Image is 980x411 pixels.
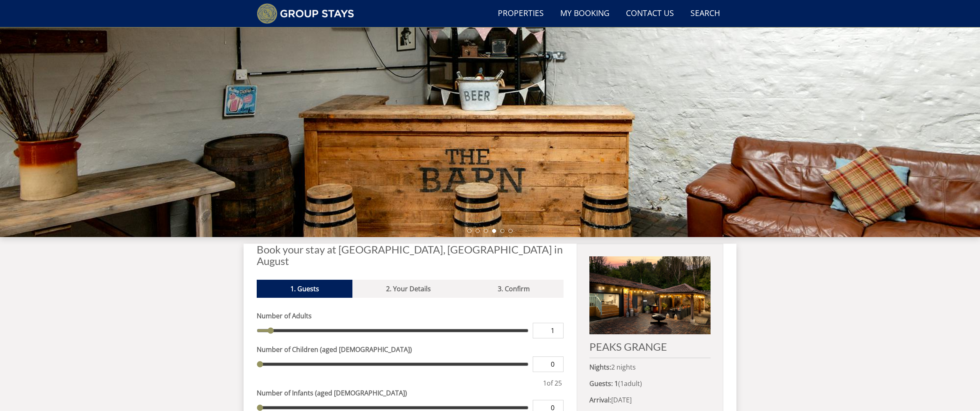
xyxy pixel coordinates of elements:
[257,345,564,354] label: Number of Children (aged [DEMOGRAPHIC_DATA])
[589,395,711,405] p: [DATE]
[541,378,564,388] div: of 25
[352,280,464,298] a: 2. Your Details
[464,280,563,298] a: 3. Confirm
[543,379,547,388] span: 1
[589,395,611,404] strong: Arrival:
[589,256,711,334] img: An image of 'PEAKS GRANGE'
[589,379,613,388] strong: Guests:
[614,379,642,388] span: ( )
[620,379,624,388] span: 1
[623,5,677,23] a: Contact Us
[257,311,564,321] label: Number of Adults
[620,379,640,388] span: adult
[589,362,711,372] p: 2 nights
[257,388,564,398] label: Number of Infants (aged [DEMOGRAPHIC_DATA])
[614,379,618,388] strong: 1
[589,341,711,352] h2: PEAKS GRANGE
[257,280,352,298] a: 1. Guests
[589,363,611,372] strong: Nights:
[257,244,564,267] h2: Book your stay at [GEOGRAPHIC_DATA], [GEOGRAPHIC_DATA] in August
[557,5,613,23] a: My Booking
[257,3,354,24] img: Group Stays
[495,5,547,23] a: Properties
[687,5,723,23] a: Search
